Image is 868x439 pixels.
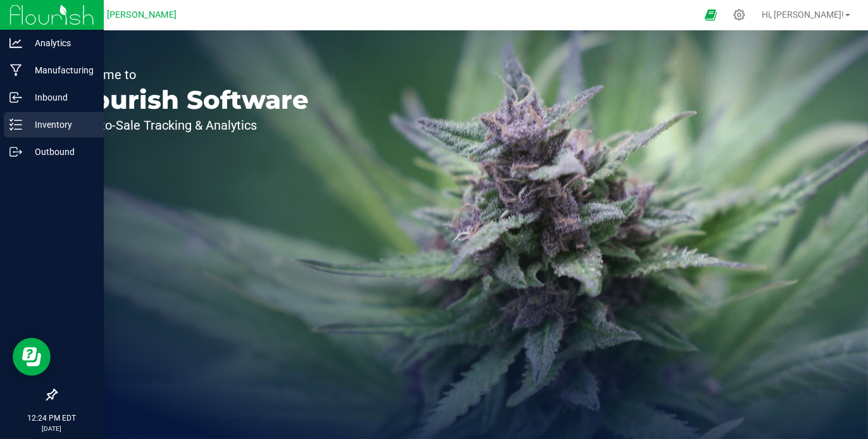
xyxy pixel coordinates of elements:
[22,117,98,132] p: Inventory
[9,64,22,77] inline-svg: Manufacturing
[9,118,22,131] inline-svg: Inventory
[22,35,98,51] p: Analytics
[9,91,22,104] inline-svg: Inbound
[68,87,309,113] p: Flourish Software
[82,9,177,20] span: Major [PERSON_NAME]
[6,424,98,433] p: [DATE]
[762,9,844,20] span: Hi, [PERSON_NAME]!
[68,68,309,81] p: Welcome to
[731,9,747,21] div: Manage settings
[9,145,22,158] inline-svg: Outbound
[697,3,725,27] span: Open Ecommerce Menu
[6,412,98,424] p: 12:24 PM EDT
[13,338,51,376] iframe: Resource center
[22,63,98,78] p: Manufacturing
[68,119,309,132] p: Seed-to-Sale Tracking & Analytics
[22,90,98,105] p: Inbound
[22,144,98,159] p: Outbound
[9,37,22,49] inline-svg: Analytics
